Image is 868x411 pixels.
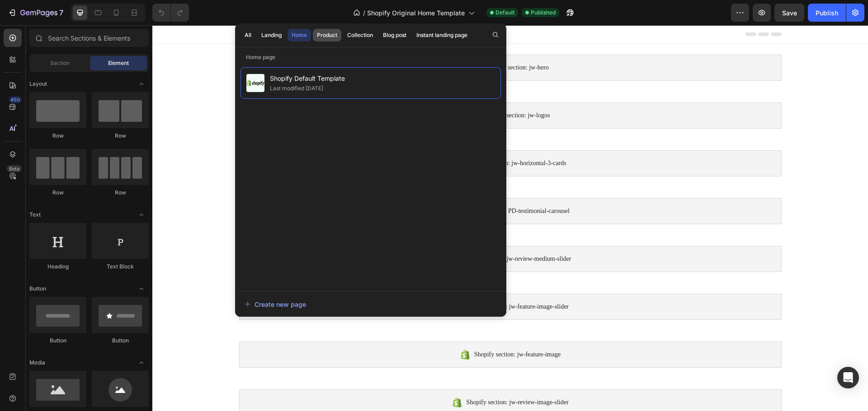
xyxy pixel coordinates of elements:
span: Shopify Default Template [270,73,345,84]
span: Section [50,59,70,67]
div: Heading [29,263,86,271]
div: Row [29,132,86,140]
div: Home [292,31,307,39]
button: Collection [343,29,377,42]
button: Landing [257,29,286,42]
button: Instant landing page [412,29,472,42]
span: Default [495,9,514,17]
div: Collection [347,31,373,39]
div: All [245,31,251,39]
div: Row [92,189,149,197]
button: All [241,29,255,42]
div: Create new page [245,300,306,309]
span: Layout [29,80,47,88]
span: Shopify section: jw-logos [333,85,398,96]
span: Save [782,9,797,17]
span: Toggle open [134,208,149,222]
iframe: Design area [152,25,868,411]
button: Publish [808,4,846,22]
div: Last modified [DATE] [270,84,323,93]
div: Button [29,337,86,345]
span: Shopify section: jw-feature-image-slider [314,276,416,287]
span: Text [29,211,41,219]
div: Publish [816,8,838,18]
span: Shopify section: jw-review-medium-slider [311,228,419,239]
span: Button [29,285,46,293]
button: 7 [4,4,67,22]
button: Save [774,4,804,22]
span: Toggle open [134,77,149,91]
div: Text Block [92,263,149,271]
span: Shopify section: jw-hero [334,37,396,48]
div: Instant landing page [416,31,467,39]
span: Shopify section: PD-testimonial-carousel [313,180,417,191]
span: Media [29,359,45,367]
div: Landing [261,31,282,39]
div: Row [92,132,149,140]
div: Beta [7,165,22,172]
button: Blog post [379,29,410,42]
span: Shopify section: jw-feature-image [322,324,408,335]
button: Product [313,29,341,42]
span: Published [531,9,556,17]
div: 450 [9,96,22,103]
p: Home page [235,53,506,62]
span: Toggle open [134,356,149,370]
span: Shopify Original Home Template [367,8,465,18]
div: Blog post [383,31,406,39]
div: Button [92,337,149,345]
span: / [363,8,365,18]
div: Row [29,189,86,197]
div: Product [317,31,337,39]
p: 7 [59,7,63,18]
span: Toggle open [134,282,149,296]
div: Open Intercom Messenger [837,367,859,388]
span: Shopify section: jw-review-image-slider [314,372,416,383]
span: Shopify section: jw-horizontal-3-cards [316,133,414,143]
button: Home [288,29,311,42]
button: Create new page [244,295,497,313]
input: Search Sections & Elements [29,29,149,47]
span: Element [108,59,129,67]
div: Undo/Redo [152,4,189,22]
